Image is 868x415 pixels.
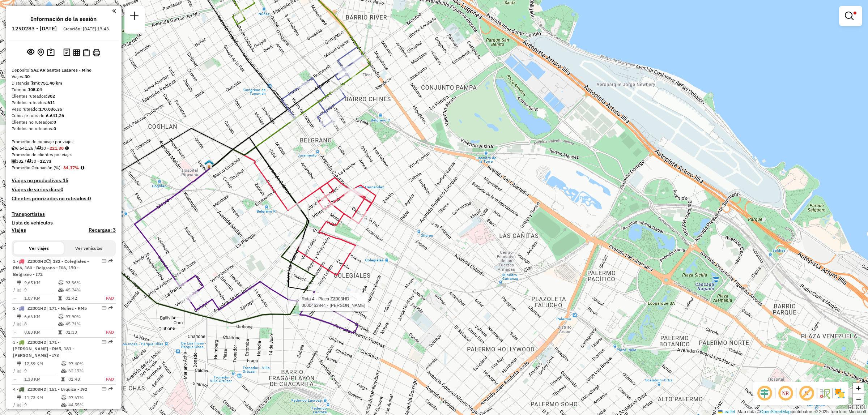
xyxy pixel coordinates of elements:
td: / [13,286,17,294]
h4: Transportistas [12,211,116,217]
span: Filtro Ativo [854,12,856,14]
i: % Cubicaje en uso [58,288,64,292]
span: 2 - [13,305,87,311]
img: UDC - Santos Lugares [204,159,214,169]
i: % Peso en uso [58,315,64,319]
strong: 382 [47,93,55,99]
span: Mostrar etiqueta [798,385,815,402]
a: Zoom out [853,394,864,405]
td: 01:48 [68,376,98,383]
span: Promedio Ocupación (%): [12,165,62,170]
i: Distancia (km) [17,361,21,366]
td: = [13,295,17,302]
a: Nueva sesión y búsqueda [127,9,142,25]
button: Log de desbloqueo de sesión [62,47,72,58]
strong: SAZ AR Santos Lugares - Mino [31,67,92,73]
td: = [13,376,17,383]
td: 11,73 KM [24,394,61,401]
span: ZZ003HD [27,386,46,392]
div: Depósito: [12,67,116,73]
div: Creación: [DATE] 17:43 [60,26,112,32]
div: Distancia (km): [12,80,116,86]
i: % Peso en uso [58,281,64,285]
div: Promedio de clientes por viaje: [12,151,116,158]
em: Opciones [102,259,106,263]
h4: Clientes priorizados no ruteados: [12,196,116,202]
button: Sugerencias de ruteo [46,47,56,58]
button: Ver vehículos [64,242,114,254]
strong: 12,73 [40,158,51,164]
strong: 15 [63,177,68,184]
i: Clientes [17,288,21,292]
td: 9 [24,286,58,294]
span: ZZ001HD [27,305,46,311]
i: Tiempo en ruta [58,296,62,300]
div: Pedidos no ruteados: [12,125,116,132]
a: Haga clic aquí para minimizar el panel [112,7,116,15]
a: Leaflet [718,409,735,414]
em: Ruta exportada [109,387,113,391]
a: Viajes [12,227,26,233]
em: Opciones [102,387,106,391]
button: Centro del mapa en el depósito o punto de apoyo [36,47,46,58]
em: Ruta exportada [109,306,113,310]
strong: 6.641,26 [46,113,64,118]
span: Ocultar desplazamiento [756,385,773,402]
i: Distancia (km) [17,281,21,285]
h6: 1290283 - [DATE] [12,25,57,32]
i: Viajes [26,159,31,163]
em: Opciones [102,306,106,310]
td: FAD [97,295,114,302]
span: + [856,384,861,393]
td: = [13,329,17,336]
td: / [13,401,17,408]
i: Distancia (km) [17,315,21,319]
span: Ocultar NR [777,385,794,402]
strong: 0 [88,195,91,202]
td: 1,38 KM [24,376,61,383]
td: 97,90% [65,313,97,320]
td: 9,65 KM [24,279,58,286]
td: 93,36% [65,279,97,286]
span: | 171 - Nuñez - RM5 [46,305,87,311]
span: − [856,394,861,403]
td: 0,83 KM [24,329,58,336]
td: 9 [24,367,61,375]
span: | 132 - Colegiales - RM6, 160 - Belgrano - I06, 170 - Belgrano - I72 [13,258,89,277]
i: Clientes [17,403,21,407]
a: Mostrar filtros [842,9,859,23]
td: 97,67% [68,394,98,401]
span: ZZ002HD [27,339,46,345]
i: Vehículo ya utilizado en esta sesión [46,259,50,264]
td: 97,40% [68,360,98,367]
td: 01:33 [65,329,97,336]
div: Promedio de cubicaje por viaje: [12,138,116,145]
i: % Peso en uso [61,361,67,366]
strong: 0 [54,126,56,131]
td: / [13,320,17,328]
img: Mostrar / Ocultar sectores [834,388,846,399]
img: Flujo de la calle [819,388,830,399]
i: Clientes [17,369,21,373]
div: Map data © contributors,© 2025 TomTom, Microsoft [716,409,868,415]
button: Ver sesión original [26,47,36,58]
h4: Información de la sesión [31,16,97,22]
strong: 221,38 [50,145,64,151]
em: Opciones [102,340,106,344]
i: Cubicaje ruteado [12,146,16,150]
td: / [13,367,17,375]
button: Imprimir viajes [91,47,102,58]
td: 44,55% [68,401,98,408]
a: Zoom in [853,383,864,394]
span: | [736,409,737,414]
div: Peso ruteado: [12,106,116,112]
i: Distancia (km) [17,395,21,400]
div: Clientes no ruteados: [12,119,116,125]
div: 6.641,26 / 30 = [12,145,116,151]
a: OpenStreetMap [760,409,791,414]
strong: 0 [60,186,63,193]
button: Ver viajes [14,242,64,254]
div: Pedidos ruteados: [12,99,116,106]
strong: 170.836,35 [39,106,62,112]
i: % Cubicaje en uso [61,403,67,407]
